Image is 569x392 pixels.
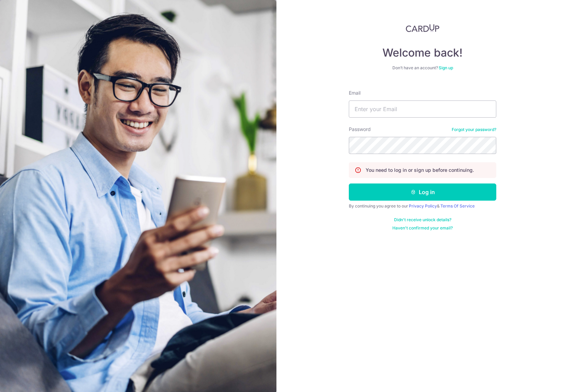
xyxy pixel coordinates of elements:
[349,65,496,71] div: Don’t have an account?
[439,65,453,70] a: Sign up
[452,127,496,132] a: Forgot your password?
[440,203,475,209] a: Terms Of Service
[349,46,496,60] h4: Welcome back!
[349,100,496,118] input: Enter your Email
[409,203,437,209] a: Privacy Policy
[349,203,496,209] div: By continuing you agree to our &
[366,167,474,174] p: You need to log in or sign up before continuing.
[406,24,439,32] img: CardUp Logo
[392,225,453,231] a: Haven't confirmed your email?
[349,126,371,133] label: Password
[394,217,451,223] a: Didn't receive unlock details?
[349,90,360,96] label: Email
[349,183,496,201] button: Log in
